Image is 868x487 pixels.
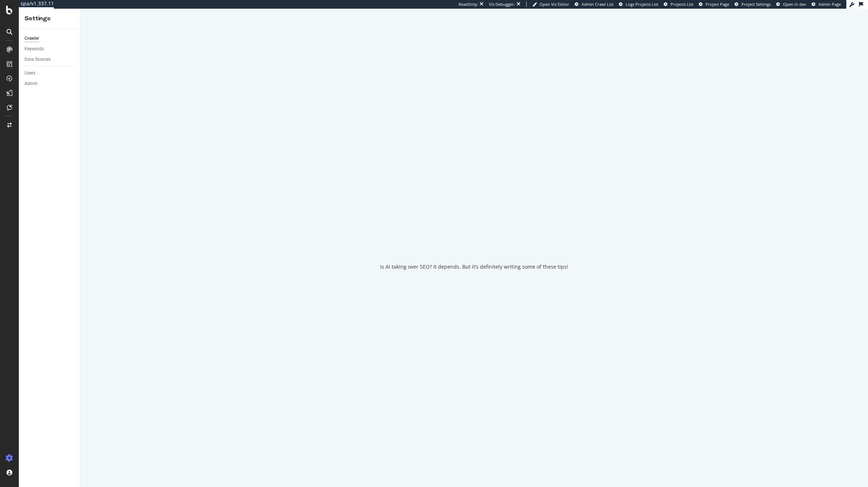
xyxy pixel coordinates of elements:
a: Admin Page [812,1,841,7]
a: Crawler [25,35,75,42]
span: Projects List [671,1,693,7]
div: Settings [25,14,74,23]
div: Crawler [25,35,39,42]
a: Keywords [25,45,75,53]
a: Admin [25,80,75,87]
span: Project Settings [741,1,771,7]
div: Admin [25,80,38,87]
a: Logs Projects List [619,1,658,7]
span: Open in dev [783,1,806,7]
a: Open in dev [776,1,806,7]
span: Logs Projects List [626,1,658,7]
span: Open Viz Editor [540,1,569,7]
div: Keywords [25,45,44,53]
a: Project Settings [735,1,771,7]
span: Admin Page [818,1,841,7]
a: Users [25,69,75,77]
a: Data Sources [25,56,75,63]
div: Users [25,69,35,77]
div: Data Sources [25,56,51,63]
a: Project Page [699,1,729,7]
span: Project Page [706,1,729,7]
a: Open Viz Editor [532,1,569,7]
a: Admin Crawl List [575,1,613,7]
div: animation [448,226,500,252]
a: Projects List [664,1,693,7]
div: Viz Debugger: [489,1,515,7]
div: ReadOnly: [459,1,478,7]
div: Is AI taking over SEO? It depends. But it’s definitely writing some of these tips! [380,263,568,270]
span: Admin Crawl List [582,1,613,7]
